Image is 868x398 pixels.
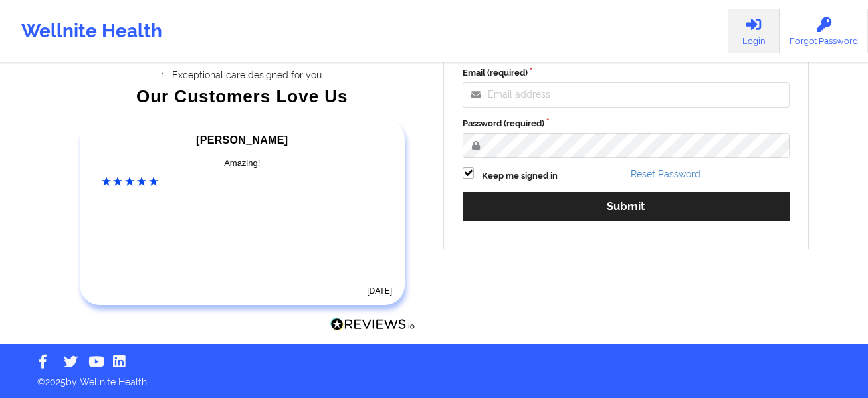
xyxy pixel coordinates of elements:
[463,66,790,80] label: Email (required)
[463,192,790,221] button: Submit
[330,318,415,332] img: Reviews.io Logo
[631,169,701,179] a: Reset Password
[69,90,416,103] div: Our Customers Love Us
[463,82,790,108] input: Email address
[196,134,288,146] span: [PERSON_NAME]
[463,117,790,130] label: Password (required)
[80,70,415,80] li: Exceptional care designed for you.
[330,318,415,335] a: Reviews.io Logo
[780,9,868,53] a: Forgot Password
[102,157,383,170] div: Amazing!
[28,366,840,389] p: © 2025 by Wellnite Health
[728,9,780,53] a: Login
[482,169,558,183] label: Keep me signed in
[367,286,392,296] time: [DATE]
